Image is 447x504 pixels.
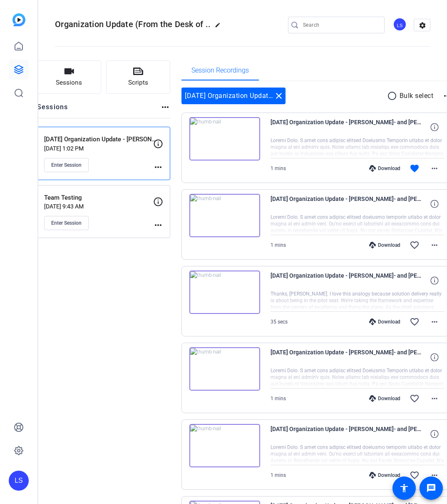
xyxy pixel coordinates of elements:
div: Download [365,242,405,248]
span: Enter Session [51,162,82,168]
mat-icon: more_horiz [430,317,440,327]
span: [DATE] Organization Update - [PERSON_NAME]- and [PERSON_NAME]-05-2025-08-27-14-55-56-884-0 [271,117,425,137]
p: [DATE] 1:02 PM [44,145,153,152]
ngx-avatar: Lauren Schultz [393,18,407,32]
span: 35 secs [271,319,288,325]
span: Organization Update (From the Desk of .. [55,19,211,29]
mat-icon: more_horiz [153,220,163,230]
div: Download [365,395,405,402]
div: LS [393,18,407,31]
button: Sessions [37,60,101,94]
mat-icon: more_horiz [430,394,440,404]
span: Scripts [128,78,148,88]
mat-icon: more_horiz [153,162,163,172]
div: Download [365,165,405,172]
button: Enter Session [44,216,89,230]
mat-icon: settings [414,19,431,32]
mat-icon: accessibility [399,483,409,493]
span: [DATE] Organization Update - [PERSON_NAME]- and [PERSON_NAME]-[PERSON_NAME] 03-2025-08-27-14-47-2... [271,347,425,367]
img: thumb-nail [189,194,260,237]
mat-icon: favorite_border [410,394,420,404]
button: Enter Session [44,158,89,172]
span: Enter Session [51,220,82,226]
span: [DATE] Organization Update - [PERSON_NAME]- and [PERSON_NAME]-04-2025-08-27-14-53-54-132-0 [271,194,425,214]
mat-icon: favorite_border [410,240,420,250]
span: [DATE] Organization Update - [PERSON_NAME]- and [PERSON_NAME]-03-2025-08-27-14-51-46-888-0 [271,271,425,291]
p: Bulk select [400,91,434,101]
span: 1 mins [271,242,286,248]
p: Team Testing [44,193,159,203]
img: thumb-nail [189,271,260,314]
span: 1 mins [271,165,286,171]
span: [DATE] Organization Update - [PERSON_NAME]- and [PERSON_NAME]-[PERSON_NAME] 2-2025-08-27-14-45-28... [271,424,425,444]
mat-icon: more_horiz [430,163,440,173]
img: blue-gradient.svg [12,13,25,26]
h2: Sessions [37,102,68,118]
mat-icon: more_horiz [160,102,170,112]
div: [DATE] Organization Update - [PERSON_NAME], and [PERSON_NAME] [181,88,286,104]
mat-icon: message [426,483,436,493]
mat-icon: favorite_border [410,470,420,480]
span: 1 mins [271,396,286,401]
mat-icon: favorite_border [410,317,420,327]
div: Download [365,318,405,325]
div: LS [9,471,29,491]
img: thumb-nail [189,424,260,467]
span: Sessions [56,78,82,88]
span: Session Recordings [191,67,249,74]
input: Search [303,20,378,30]
p: [DATE] Organization Update - [PERSON_NAME], and [PERSON_NAME] [44,135,159,144]
div: Download [365,472,405,479]
p: [DATE] 9:43 AM [44,203,153,210]
button: Scripts [106,60,170,94]
span: 1 mins [271,472,286,478]
mat-icon: more_horiz [430,240,440,250]
img: thumb-nail [189,347,260,391]
mat-icon: close [274,91,284,101]
mat-icon: radio_button_unchecked [387,91,400,101]
img: thumb-nail [189,117,260,160]
mat-icon: more_horiz [430,470,440,480]
mat-icon: favorite [410,163,420,173]
mat-icon: edit [215,22,225,32]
